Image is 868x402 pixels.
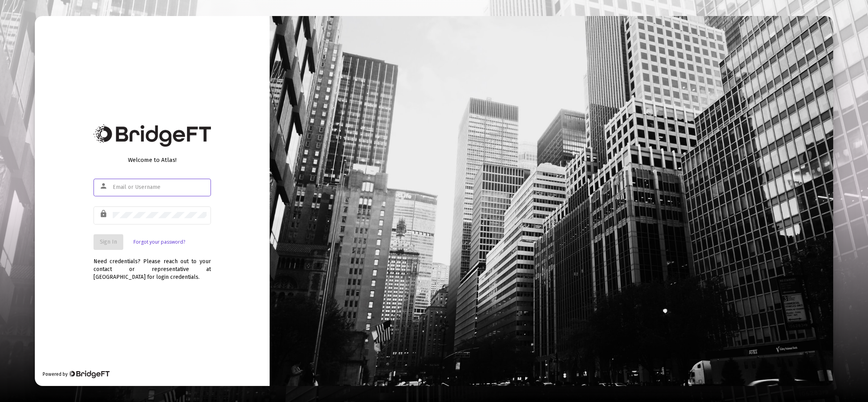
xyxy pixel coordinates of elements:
img: Bridge Financial Technology Logo [94,124,211,147]
span: Sign In [100,239,117,245]
mat-icon: person [99,181,109,191]
a: Forgot your password? [133,238,185,246]
div: Welcome to Atlas! [94,156,211,164]
img: Bridge Financial Technology Logo [68,370,110,378]
button: Sign In [94,234,123,250]
div: Powered by [43,370,110,378]
input: Email or Username [113,184,207,190]
div: Need credentials? Please reach out to your contact or representative at [GEOGRAPHIC_DATA] for log... [94,250,211,281]
mat-icon: lock [99,209,109,219]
